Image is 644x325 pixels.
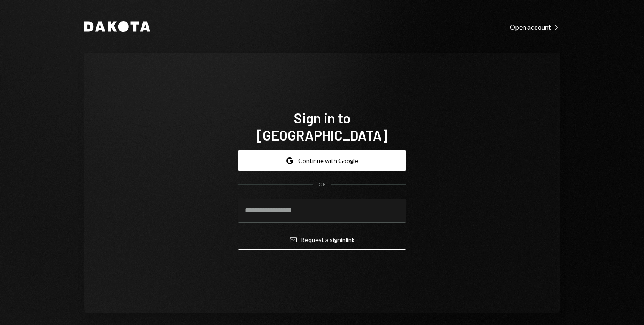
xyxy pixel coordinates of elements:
button: Request a signinlink [238,230,406,250]
div: Open account [510,23,560,31]
div: OR [319,181,326,188]
h1: Sign in to [GEOGRAPHIC_DATA] [238,109,406,144]
button: Continue with Google [238,150,406,171]
a: Open account [510,22,560,31]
